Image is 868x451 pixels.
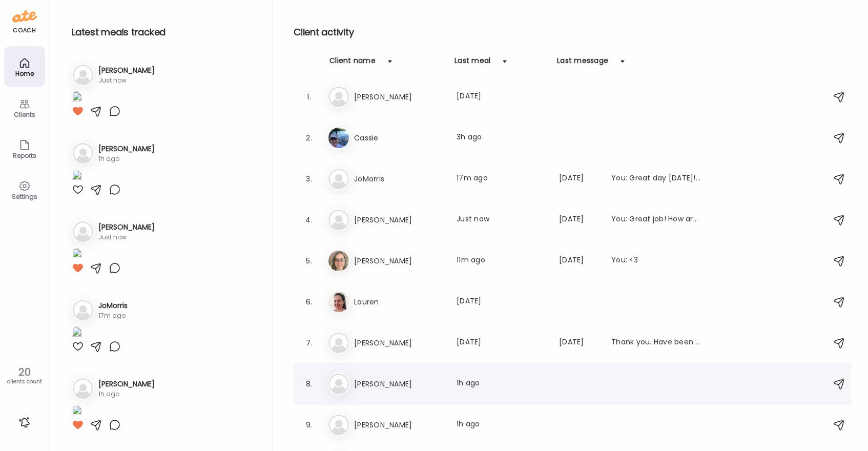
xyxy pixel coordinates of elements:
h3: [PERSON_NAME] [98,65,155,76]
div: 1h ago [98,154,155,163]
div: Thank you. Have been trying to stick to It and finding it very insightful. Haven’t finished recor... [611,337,701,349]
div: [DATE] [457,337,547,349]
h3: [PERSON_NAME] [354,419,444,431]
img: ate [12,8,37,25]
h3: JoMorris [354,173,444,185]
div: [DATE] [457,296,547,308]
div: 4. [303,214,315,226]
img: bg-avatar-default.svg [73,65,93,85]
div: [DATE] [559,337,599,349]
div: 20 [4,366,45,378]
div: Settings [6,193,43,200]
img: bg-avatar-default.svg [328,415,349,435]
div: Just now [98,233,155,242]
div: [DATE] [559,214,599,226]
div: Just now [457,214,547,226]
div: 11m ago [457,255,547,267]
div: [DATE] [457,91,547,103]
img: avatars%2FbDv86541nDhxdwMPuXsD4ZtcFAj1 [328,292,349,312]
div: Home [6,70,43,77]
div: 5. [303,255,315,267]
div: 9. [303,419,315,431]
div: Reports [6,152,43,159]
img: bg-avatar-default.svg [73,143,93,163]
div: You: Great job! How are you finding the app? [611,214,701,226]
h3: [PERSON_NAME] [354,337,444,349]
h3: [PERSON_NAME] [354,255,444,267]
h3: [PERSON_NAME] [98,222,155,233]
img: bg-avatar-default.svg [73,378,93,399]
div: 3. [303,173,315,185]
img: images%2FgmSstZT9MMajQAFtUNwOfXGkKsY2%2FrbbTqbffskTE4JTGSvHo%2Fglajzk6YxoKU4MtmZcTG_1080 [72,91,82,105]
div: Clients [6,111,43,118]
div: 1. [303,91,315,103]
img: bg-avatar-default.svg [73,300,93,320]
h3: [PERSON_NAME] [354,91,444,103]
h3: [PERSON_NAME] [354,378,444,390]
h3: [PERSON_NAME] [98,379,155,389]
img: avatars%2FjTu57vD8tzgDGGVSazPdCX9NNMy1 [328,128,349,148]
img: images%2F1KjkGFBI6Te2W9JquM6ZZ46nDCs1%2FYbkS7n2RPP2VLLmt9PLa%2FZpOOeGVp7hALs8eG7e3h_1080 [72,326,82,340]
img: bg-avatar-default.svg [328,374,349,394]
img: bg-avatar-default.svg [328,169,349,189]
div: 17m ago [457,173,547,185]
div: 7. [303,337,315,349]
h2: Latest meals tracked [72,25,256,40]
img: images%2Fi2qvV639y6ciQrJO8ThcA6Qk9nJ3%2F05079REtXxqNFbvM2at8%2FVao01QsxcehwM7UyAs26_1080 [72,170,82,183]
div: 2. [303,132,315,144]
h3: Cassie [354,132,444,144]
div: coach [13,26,36,35]
h3: [PERSON_NAME] [98,143,155,154]
div: clients count [4,378,45,385]
img: bg-avatar-default.svg [73,221,93,242]
div: [DATE] [559,173,599,185]
div: 1h ago [98,389,155,399]
img: bg-avatar-default.svg [328,87,349,107]
div: 6. [303,296,315,308]
div: You: <3 [611,255,701,267]
div: 1h ago [457,378,547,390]
img: bg-avatar-default.svg [328,210,349,230]
img: images%2FyN52E8KBsQPlWhIVNLKrthkW1YP2%2FaUCY9gmf4Pd94AjbLnkl%2FcVpkiQzKzCHyPe3vUHPe_1080 [72,248,82,262]
div: Last meal [454,55,490,72]
h3: JoMorris [98,300,128,311]
div: You: Great day [DATE]! Good protein, veggies and even beans! [611,173,701,185]
div: Just now [98,76,155,85]
h2: Client activity [294,25,852,40]
img: bg-avatar-default.svg [328,333,349,353]
h3: [PERSON_NAME] [354,214,444,226]
div: 3h ago [457,132,547,144]
div: 8. [303,378,315,390]
div: Client name [329,55,376,72]
div: Last message [557,55,608,72]
div: 1h ago [457,419,547,431]
div: 17m ago [98,311,128,320]
h3: Lauren [354,296,444,308]
img: images%2FLWLdH1wSKAW3US68JvMrF7OC12z2%2FOm9CWuwr8ZhCm6LolmgY%2FyFvdTQDyJnrwLO9hZQvV_1080 [72,405,82,419]
div: [DATE] [559,255,599,267]
img: avatars%2FYr2TRmk546hTF5UKtBKijktb52i2 [328,251,349,271]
